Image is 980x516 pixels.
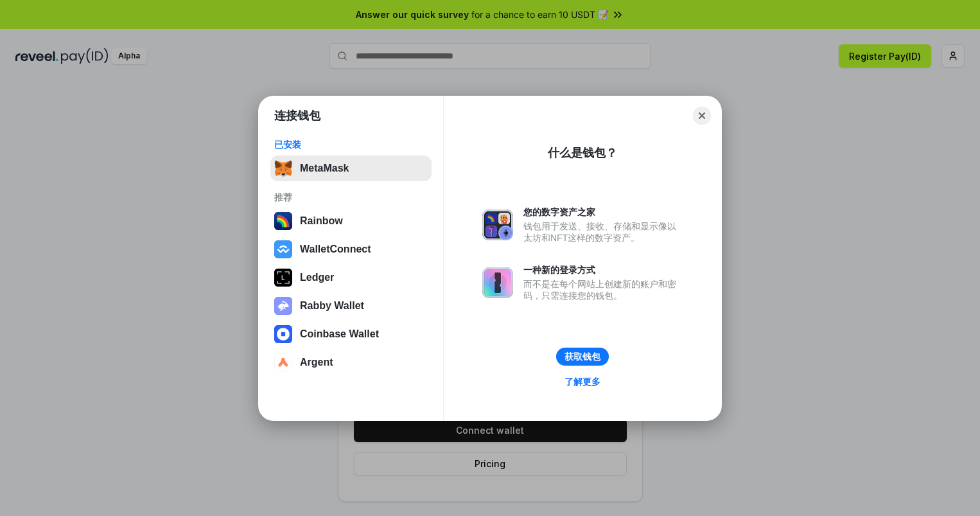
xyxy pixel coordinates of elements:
a: 了解更多 [557,373,608,390]
img: svg+xml,%3Csvg%20fill%3D%22none%22%20height%3D%2233%22%20viewBox%3D%220%200%2035%2033%22%20width%... [274,159,292,177]
div: 了解更多 [564,376,600,387]
img: svg+xml,%3Csvg%20xmlns%3D%22http%3A%2F%2Fwww.w3.org%2F2000%2Fsvg%22%20fill%3D%22none%22%20viewBox... [274,297,292,315]
img: svg+xml,%3Csvg%20width%3D%2228%22%20height%3D%2228%22%20viewBox%3D%220%200%2028%2028%22%20fill%3D... [274,325,292,343]
div: 一种新的登录方式 [523,264,683,276]
button: WalletConnect [270,236,432,262]
button: Argent [270,350,432,375]
img: svg+xml,%3Csvg%20xmlns%3D%22http%3A%2F%2Fwww.w3.org%2F2000%2Fsvg%22%20fill%3D%22none%22%20viewBox... [482,209,513,240]
div: WalletConnect [300,244,371,255]
button: MetaMask [270,156,432,181]
img: svg+xml,%3Csvg%20xmlns%3D%22http%3A%2F%2Fwww.w3.org%2F2000%2Fsvg%22%20width%3D%2228%22%20height%3... [274,269,292,287]
div: Argent [300,357,333,368]
div: 推荐 [274,191,428,203]
div: 您的数字资产之家 [523,206,683,218]
div: Rabby Wallet [300,300,364,312]
button: Rainbow [270,208,432,234]
img: svg+xml,%3Csvg%20width%3D%22120%22%20height%3D%22120%22%20viewBox%3D%220%200%20120%20120%22%20fil... [274,212,292,230]
div: Coinbase Wallet [300,328,379,340]
button: Close [693,107,711,125]
div: Rainbow [300,215,343,227]
img: svg+xml,%3Csvg%20width%3D%2228%22%20height%3D%2228%22%20viewBox%3D%220%200%2028%2028%22%20fill%3D... [274,353,292,371]
h1: 连接钱包 [274,108,320,123]
button: Ledger [270,265,432,290]
div: 什么是钱包？ [548,145,617,161]
img: svg+xml,%3Csvg%20width%3D%2228%22%20height%3D%2228%22%20viewBox%3D%220%200%2028%2028%22%20fill%3D... [274,240,292,258]
button: Rabby Wallet [270,293,432,319]
div: Ledger [300,272,334,283]
button: 获取钱包 [556,348,609,366]
div: 而不是在每个网站上创建新的账户和密码，只需连接您的钱包。 [523,278,683,301]
div: 获取钱包 [564,351,600,362]
div: MetaMask [300,163,349,174]
div: 已安装 [274,139,428,150]
button: Coinbase Wallet [270,321,432,347]
img: svg+xml,%3Csvg%20xmlns%3D%22http%3A%2F%2Fwww.w3.org%2F2000%2Fsvg%22%20fill%3D%22none%22%20viewBox... [482,267,513,298]
div: 钱包用于发送、接收、存储和显示像以太坊和NFT这样的数字资产。 [523,220,683,244]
